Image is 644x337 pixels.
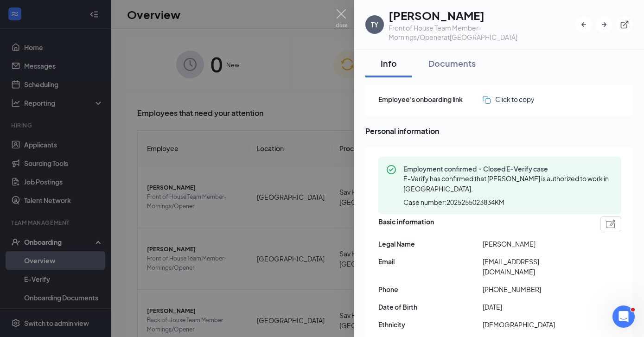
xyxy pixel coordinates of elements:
span: Case number: 2025255023834KM [403,197,504,207]
span: Employee's onboarding link [378,94,483,104]
span: Legal Name [378,239,483,249]
div: TY [371,20,378,29]
span: Phone [378,284,483,294]
svg: ExternalLink [620,20,629,29]
span: Email [378,256,483,267]
span: [PERSON_NAME] [483,239,587,249]
span: [DATE] [483,302,587,312]
span: [EMAIL_ADDRESS][DOMAIN_NAME] [483,256,587,277]
svg: CheckmarkCircle [386,164,397,175]
iframe: Intercom live chat [612,305,635,328]
span: Basic information [378,216,434,231]
button: ArrowLeftNew [575,16,592,33]
svg: ArrowRight [599,20,609,29]
button: ArrowRight [596,16,612,33]
span: Ethnicity [378,319,483,330]
span: Personal information [365,125,633,137]
svg: ArrowLeftNew [579,20,588,29]
span: [PHONE_NUMBER] [483,284,587,294]
img: click-to-copy.71757273a98fde459dfc.svg [483,96,491,104]
span: [DEMOGRAPHIC_DATA] [483,319,587,330]
button: ExternalLink [616,16,633,33]
span: E-Verify has confirmed that [PERSON_NAME] is authorized to work in [GEOGRAPHIC_DATA]. [403,174,609,193]
span: Employment confirmed・Closed E-Verify case [403,164,614,173]
div: Info [375,57,402,69]
span: Date of Birth [378,302,483,312]
div: Documents [428,57,476,69]
div: Front of House Team Member- Mornings/Opener at [GEOGRAPHIC_DATA] [389,23,575,42]
button: Click to copy [483,94,535,104]
h1: [PERSON_NAME] [389,7,575,23]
